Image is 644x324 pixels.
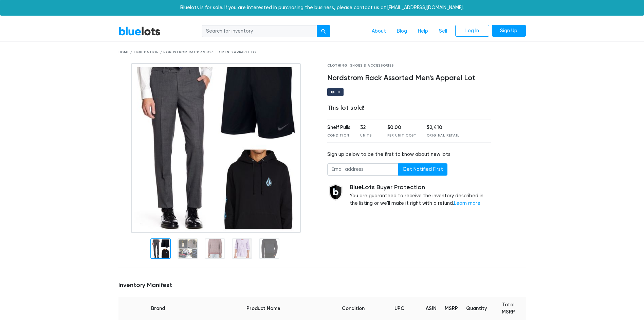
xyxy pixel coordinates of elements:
[391,25,412,38] a: Blog
[455,25,489,37] a: Log In
[434,25,453,38] a: Sell
[454,200,480,206] a: Learn more
[427,133,459,138] div: Original Retail
[492,25,526,37] a: Sign Up
[327,63,491,68] div: Clothing, Shoes & Accessories
[327,133,350,138] div: Condition
[118,50,526,55] div: Home / Liquidation / Nordstrom Rack Assorted Men's Apparel Lot
[387,133,417,138] div: Per Unit Cost
[327,184,344,201] img: buyer_protection_shield-3b65640a83011c7d3ede35a8e5a80bfdfaa6a97447f0071c1475b91a4b0b3d01.png
[366,25,391,38] a: About
[441,297,462,320] th: MSRP
[327,74,491,83] h4: Nordstrom Rack Assorted Men's Apparel Lot
[118,282,526,289] h5: Inventory Manifest
[387,124,417,131] div: $0.00
[327,124,350,131] div: Shelf Pulls
[327,163,399,176] input: Email address
[118,297,198,320] th: Brand
[427,124,459,131] div: $2,410
[327,104,491,112] div: This lot sold!
[131,63,301,233] img: cab9785f-ef59-4e2b-b7d5-6da6cf1e1739-1592549014.jpg
[377,297,422,320] th: UPC
[422,297,441,320] th: ASIN
[462,297,491,320] th: Quantity
[412,25,434,38] a: Help
[491,297,526,320] th: Total MSRP
[336,90,341,94] div: 81
[202,25,317,37] input: Search for inventory
[360,124,377,131] div: 32
[198,297,329,320] th: Product Name
[118,26,161,36] a: BlueLots
[398,163,447,176] button: Get Notified First
[350,184,491,207] div: You are guaranteed to receive the inventory described in the listing or we'll make it right with ...
[327,151,491,158] div: Sign up below to be the first to know about new lots.
[350,184,491,191] h5: BlueLots Buyer Protection
[360,133,377,138] div: Units
[329,297,377,320] th: Condition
